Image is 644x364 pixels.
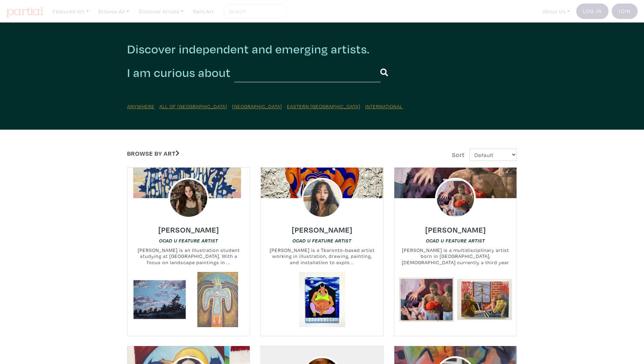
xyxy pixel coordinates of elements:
[365,103,403,110] a: International
[190,4,217,19] a: Rent Art
[159,237,218,244] a: OCAD U Feature Artist
[394,247,517,266] small: [PERSON_NAME] is a multidisciplinary artist born in [GEOGRAPHIC_DATA], [DEMOGRAPHIC_DATA] current...
[127,247,250,266] small: [PERSON_NAME] is an Illustration student studying at [GEOGRAPHIC_DATA]. With a focus on landscape...
[426,237,485,244] a: OCAD U Feature Artist
[127,149,179,157] a: Browse by Art
[136,4,187,19] a: Discover Artists
[293,238,351,243] em: OCAD U Feature Artist
[425,225,486,234] h6: [PERSON_NAME]
[127,103,155,110] a: Anywhere
[95,4,132,19] a: Browse All
[50,4,92,19] a: Featured Art
[127,65,231,80] h2: I am curious about
[261,247,383,266] small: [PERSON_NAME] is a Tkaronto-based artist working in illustration, drawing, painting, and installa...
[287,103,360,110] a: Eastern [GEOGRAPHIC_DATA]
[232,103,282,110] a: [GEOGRAPHIC_DATA]
[292,223,353,231] a: [PERSON_NAME]
[539,4,573,19] a: About Us
[158,223,219,231] a: [PERSON_NAME]
[127,41,517,57] h2: Discover independent and emerging artists.
[168,178,209,219] img: phpThumb.php
[228,7,281,16] input: Search
[435,178,476,219] img: phpThumb.php
[612,4,638,19] a: Join
[293,237,351,244] a: OCAD U Feature Artist
[425,223,486,231] a: [PERSON_NAME]
[576,4,609,19] a: Log In
[159,103,227,110] a: All of [GEOGRAPHIC_DATA]
[158,225,219,234] h6: [PERSON_NAME]
[426,238,485,243] em: OCAD U Feature Artist
[292,225,353,234] h6: [PERSON_NAME]
[302,178,342,219] img: phpThumb.php
[452,151,465,159] span: Sort
[159,238,218,243] em: OCAD U Feature Artist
